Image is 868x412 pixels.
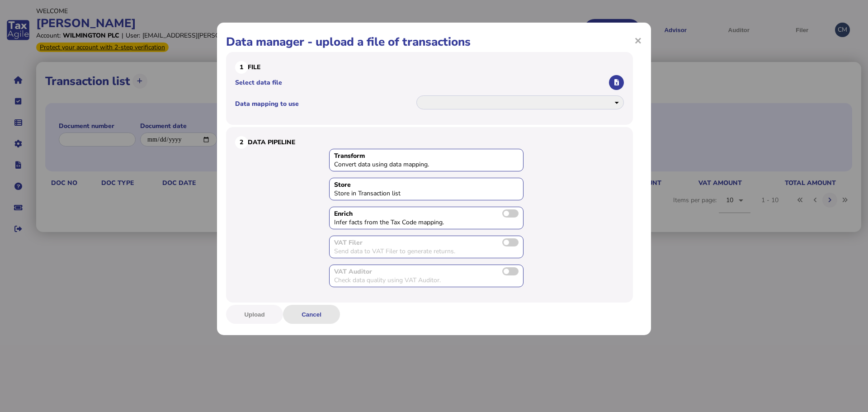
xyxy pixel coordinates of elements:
[235,61,248,74] div: 1
[235,61,624,74] h3: File
[235,136,624,149] h3: Data Pipeline
[329,236,524,258] div: No active licence
[235,136,248,149] div: 2
[334,276,470,284] div: Check data quality using VAT Auditor.
[235,78,608,87] label: Select data file
[502,267,519,275] label: Send transactions to VAT Auditor
[334,238,519,247] div: VAT Filer
[634,32,642,49] span: ×
[334,180,519,189] div: Store
[334,189,470,198] div: Store in Transaction list
[334,152,519,160] div: Transform
[334,267,519,276] div: VAT Auditor
[334,160,470,169] div: Convert data using data mapping.
[329,265,524,287] div: No active licence
[502,209,519,218] label: Toggle to enable data enrichment
[226,305,283,324] button: Upload
[334,218,470,227] div: Infer facts from the Tax Code mapping.
[283,305,340,324] button: Cancel
[609,75,624,90] button: Select an Excel file to upload
[334,209,519,218] div: Enrich
[502,238,519,246] label: Send transactions to VAT Filer
[334,247,470,256] div: Send data to VAT Filer to generate returns.
[235,99,415,108] label: Data mapping to use
[226,34,642,50] h1: Data manager - upload a file of transactions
